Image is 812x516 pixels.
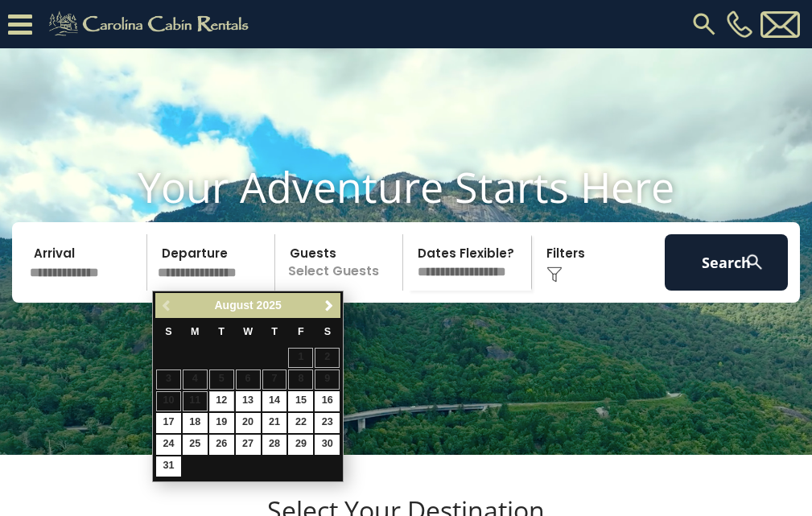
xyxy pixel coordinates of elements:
span: Saturday [324,326,331,337]
img: search-regular.svg [690,10,719,39]
span: Thursday [271,326,278,337]
a: 24 [156,435,181,455]
a: 19 [209,413,234,433]
button: Search [665,234,788,291]
a: 31 [156,456,181,477]
a: 15 [288,391,313,411]
a: 20 [236,413,261,433]
span: 2025 [257,299,282,312]
a: [PHONE_NUMBER] [723,10,756,38]
a: 23 [315,413,340,433]
span: Wednesday [243,326,253,337]
img: Khaki-logo.png [40,8,262,40]
a: Next [319,295,339,316]
a: 29 [288,435,313,455]
a: 26 [209,435,234,455]
h1: Your Adventure Starts Here [12,162,800,212]
a: 16 [315,391,340,411]
a: 17 [156,413,181,433]
a: 28 [262,435,287,455]
a: 14 [262,391,287,411]
span: August [215,299,253,312]
a: 13 [236,391,261,411]
p: Select Guests [280,234,402,291]
span: Monday [191,326,200,337]
a: 12 [209,391,234,411]
a: 21 [262,413,287,433]
a: 25 [183,435,208,455]
a: 18 [183,413,208,433]
span: Sunday [165,326,171,337]
img: filter--v1.png [546,266,563,283]
span: Friday [298,326,304,337]
img: search-regular-white.png [744,252,765,272]
span: Next [323,299,336,312]
a: 27 [236,435,261,455]
a: 22 [288,413,313,433]
a: 30 [315,435,340,455]
span: Tuesday [218,326,225,337]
